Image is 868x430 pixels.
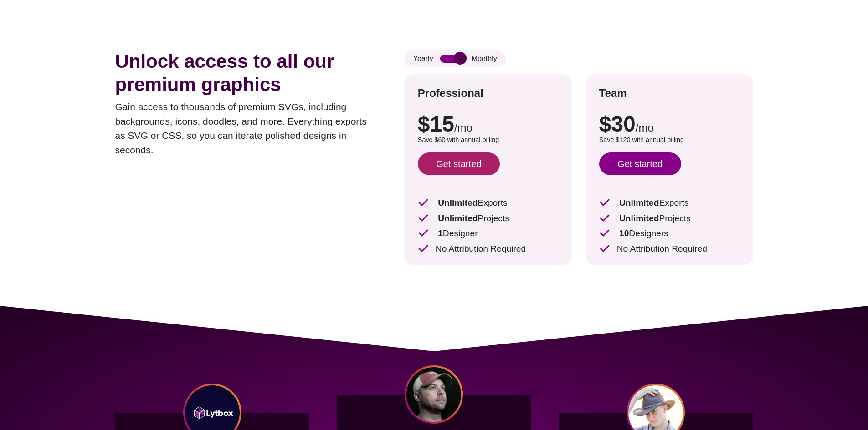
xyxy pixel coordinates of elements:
p: Gain access to thousands of premium SVGs, including backgrounds, icons, doodles, and more. Everyt... [115,100,377,157]
p: No Attribution Required [599,243,740,256]
span: /mo [454,121,473,134]
p: Designers [599,227,740,240]
span: /mo [636,121,654,134]
a: Get started [599,152,681,175]
strong: Team [599,87,627,99]
strong: Unlimited [438,213,478,223]
p: Designer [418,227,558,240]
p: Exports [418,197,558,210]
p: $15 [418,113,558,135]
strong: Unlimited [438,198,478,207]
strong: Unlimited [619,198,659,207]
div: Yearly Monthly [404,50,506,67]
p: Projects [599,212,740,225]
strong: 1 [438,228,443,238]
p: Exports [599,197,740,210]
strong: Professional [418,87,483,99]
strong: Unlimited [619,213,659,223]
h1: Unlock access to all our premium graphics [115,50,377,96]
p: No Attribution Required [418,243,558,256]
p: Save $60 with annual billing [418,135,558,145]
a: Get started [418,152,500,175]
p: $30 [599,113,740,135]
img: Chris Coyier headshot [405,365,463,424]
p: Save $120 with annual billing [599,135,740,145]
strong: 10 [619,228,629,238]
p: Projects [418,212,558,225]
